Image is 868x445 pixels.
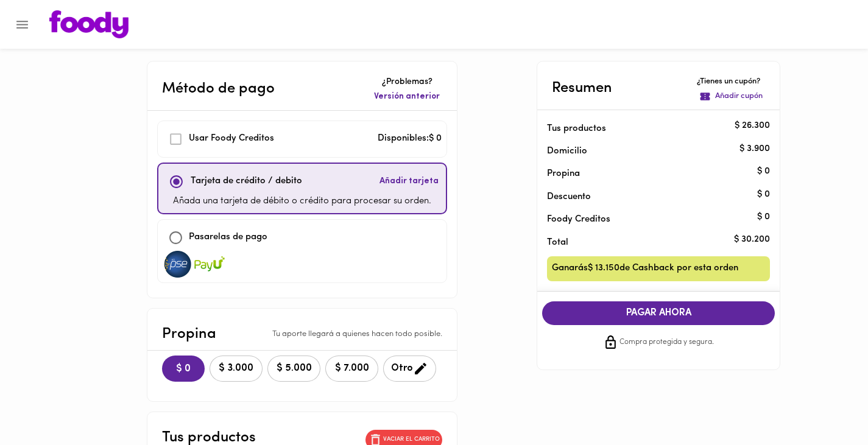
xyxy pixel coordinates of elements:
[210,356,263,382] button: $ 3.000
[162,78,275,100] p: Método de pago
[372,76,442,88] p: ¿Problemas?
[542,301,775,325] button: PAGAR AHORA
[372,88,442,105] button: Versión anterior
[377,169,441,195] button: Añadir tarjeta
[162,356,205,382] button: $ 0
[333,363,370,374] span: $ 7.000
[554,307,763,319] span: PAGAR AHORA
[757,165,770,178] p: $ 0
[49,10,129,38] img: logo.png
[739,142,770,155] p: $ 3.900
[697,88,765,105] button: Añadir cupón
[374,91,440,103] span: Versión anterior
[379,175,439,187] span: Añadir tarjeta
[547,236,750,249] p: Total
[552,261,738,276] span: Ganarás $ 13.150 de Cashback por esta orden
[191,175,302,189] p: Tarjeta de crédito / debito
[547,191,591,203] p: Descuento
[735,120,770,133] p: $ 26.300
[189,132,274,146] p: Usar Foody Creditos
[757,188,770,201] p: $ 0
[619,337,714,349] span: Compra protegida y segura.
[734,234,770,247] p: $ 30.200
[378,132,442,146] p: Disponibles: $ 0
[797,374,856,433] iframe: Messagebird Livechat Widget
[715,91,763,102] p: Añadir cupón
[275,363,312,374] span: $ 5.000
[552,77,612,99] p: Resumen
[383,435,440,444] p: Vaciar el carrito
[172,363,195,375] span: $ 0
[163,251,193,278] img: visa
[547,145,587,158] p: Domicilio
[267,356,320,382] button: $ 5.000
[547,167,750,180] p: Propina
[547,122,750,135] p: Tus productos
[272,329,442,340] p: Tu aporte llegará a quienes hacen todo posible.
[189,231,267,245] p: Pasarelas de pago
[391,361,428,376] span: Otro
[162,323,216,345] p: Propina
[173,195,431,209] p: Añada una tarjeta de débito o crédito para procesar su orden.
[757,211,770,223] p: $ 0
[217,363,255,374] span: $ 3.000
[194,251,225,278] img: visa
[325,356,378,382] button: $ 7.000
[697,76,765,88] p: ¿Tienes un cupón?
[547,213,750,226] p: Foody Creditos
[7,10,37,40] button: Menu
[383,356,436,382] button: Otro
